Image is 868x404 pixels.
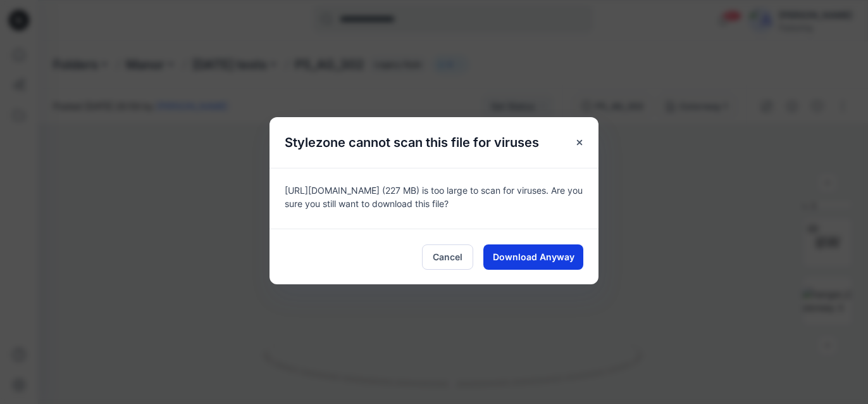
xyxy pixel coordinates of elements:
[483,244,583,270] button: Download Anyway
[422,244,473,270] button: Cancel
[493,250,574,263] span: Download Anyway
[270,168,598,229] div: [URL][DOMAIN_NAME] (227 MB) is too large to scan for viruses. Are you sure you still want to down...
[433,250,462,263] span: Cancel
[270,117,554,168] h5: Stylezone cannot scan this file for viruses
[568,131,591,154] button: Close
